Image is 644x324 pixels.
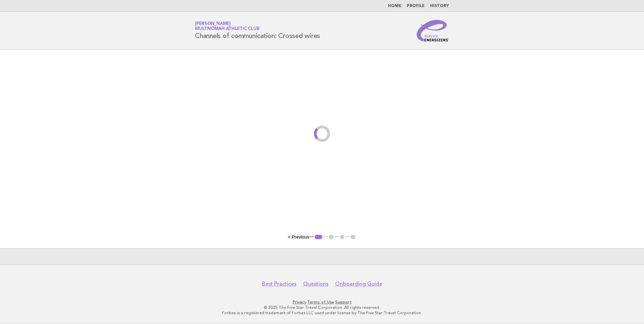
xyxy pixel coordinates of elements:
[195,22,320,39] h1: Channels of communication: Crossed wires
[335,300,352,304] a: Support
[388,4,401,8] a: Home
[303,281,328,287] a: Questions
[116,299,528,305] p: · ·
[262,281,296,287] a: Best Practices
[307,300,334,304] a: Terms of Use
[407,4,425,8] a: Profile
[195,22,259,31] a: [PERSON_NAME]Multnomah Athletic Club
[335,281,382,287] a: Onboarding Guide
[293,300,306,304] a: Privacy
[417,20,449,41] img: Service Energizers
[116,305,528,310] p: © 2025 The Five Star Travel Corporation. All rights reserved.
[116,310,528,316] p: Forbes is a registered trademark of Forbes LLC used under license by The Five Star Travel Corpora...
[430,4,449,8] a: History
[195,27,259,31] span: Multnomah Athletic Club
